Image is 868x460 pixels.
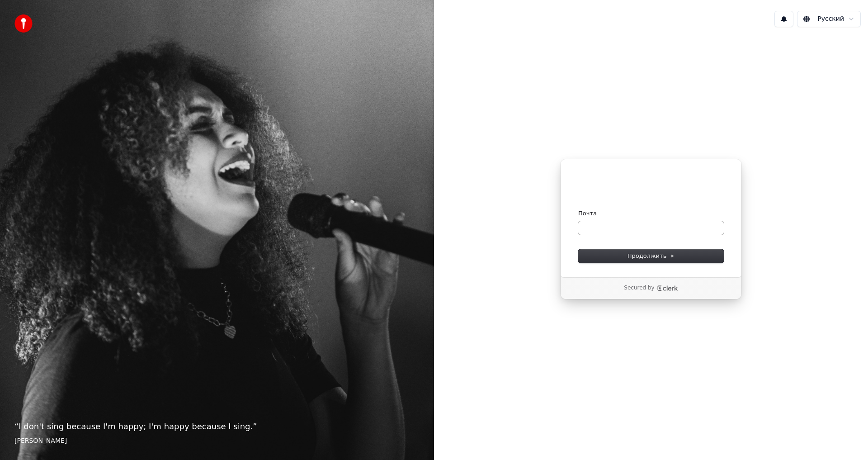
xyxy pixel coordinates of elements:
[578,209,597,218] label: Почта
[14,14,33,33] img: youka
[578,249,724,263] button: Продолжить
[627,252,675,260] span: Продолжить
[14,436,420,446] footer: [PERSON_NAME]
[656,285,678,291] a: Clerk logo
[624,285,654,292] p: Secured by
[14,420,420,433] p: “ I don't sing because I'm happy; I'm happy because I sing. ”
